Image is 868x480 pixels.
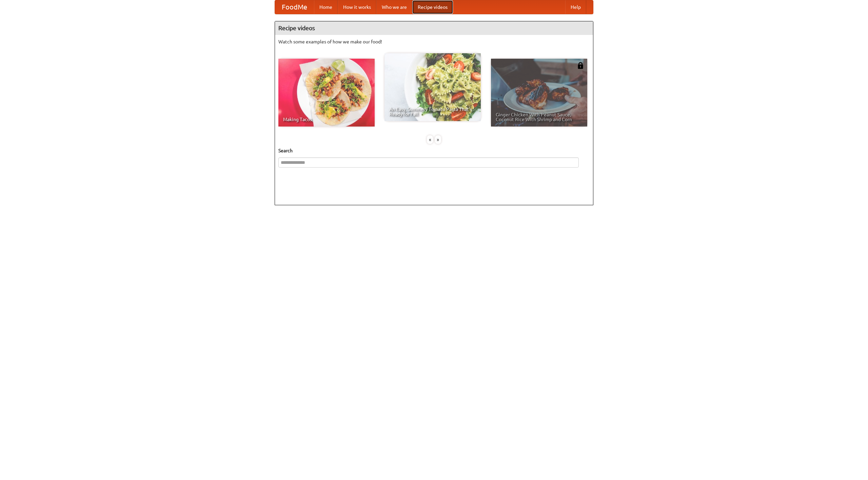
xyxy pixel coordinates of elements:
a: An Easy, Summery Tomato Pasta That's Ready for Fall [384,53,481,121]
a: Who we are [376,0,412,14]
p: Watch some examples of how we make our food! [278,38,590,45]
a: Recipe videos [412,0,453,14]
h4: Recipe videos [275,21,593,35]
a: Home [314,0,338,14]
div: » [435,135,441,144]
span: Making Tacos [283,117,370,122]
a: How it works [338,0,376,14]
span: An Easy, Summery Tomato Pasta That's Ready for Fall [389,107,476,116]
img: 483408.png [577,62,584,69]
div: « [427,135,433,144]
a: Making Tacos [278,59,375,127]
a: FoodMe [275,0,314,14]
a: Help [565,0,586,14]
h5: Search [278,147,590,154]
